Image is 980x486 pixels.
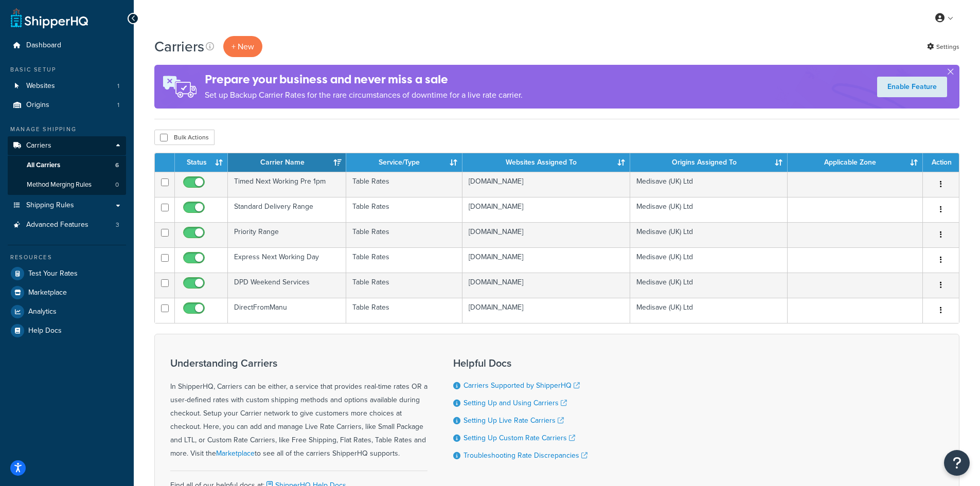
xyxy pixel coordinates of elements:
a: Setting Up and Using Carriers [464,398,567,408]
span: Test Your Rates [28,269,78,278]
a: Enable Feature [877,77,947,97]
span: 0 [115,181,119,189]
li: Websites [8,77,126,96]
li: Carriers [8,136,126,195]
div: Basic Setup [8,65,126,74]
a: Setting Up Custom Rate Carriers [464,433,575,443]
h4: Prepare your business and never miss a sale [205,71,523,88]
h3: Helpful Docs [453,357,587,369]
td: Standard Delivery Range [228,197,346,222]
span: Help Docs [28,327,62,335]
span: 1 [117,101,119,110]
a: ShipperHQ Home [11,8,88,28]
th: Websites Assigned To: activate to sort column ascending [462,153,631,172]
li: Origins [8,96,126,115]
td: Timed Next Working Pre 1pm [228,172,346,197]
span: Method Merging Rules [27,181,92,189]
span: 1 [117,82,119,91]
a: All Carriers 6 [8,156,126,175]
li: All Carriers [8,156,126,175]
a: Shipping Rules [8,196,126,215]
td: Table Rates [346,247,462,273]
a: Dashboard [8,36,126,55]
span: Origins [26,101,49,110]
th: Status: activate to sort column ascending [175,153,228,172]
h1: Carriers [154,37,204,57]
td: Table Rates [346,273,462,298]
th: Origins Assigned To: activate to sort column ascending [630,153,787,172]
a: Troubleshooting Rate Discrepancies [464,450,587,461]
span: All Carriers [27,161,60,170]
td: Medisave (UK) Ltd [630,273,787,298]
span: Carriers [26,141,51,150]
td: Medisave (UK) Ltd [630,298,787,323]
td: [DOMAIN_NAME] [462,172,631,197]
td: Priority Range [228,222,346,247]
div: Resources [8,253,126,262]
span: Dashboard [26,41,61,50]
td: [DOMAIN_NAME] [462,247,631,273]
li: Advanced Features [8,215,126,235]
li: Method Merging Rules [8,175,126,194]
td: Table Rates [346,172,462,197]
a: Method Merging Rules 0 [8,175,126,194]
a: Test Your Rates [8,264,126,283]
span: Shipping Rules [26,201,74,210]
a: Carriers [8,136,126,155]
button: + New [223,36,262,57]
td: Medisave (UK) Ltd [630,197,787,222]
th: Service/Type: activate to sort column ascending [346,153,462,172]
td: [DOMAIN_NAME] [462,197,631,222]
h3: Understanding Carriers [170,357,427,369]
th: Carrier Name: activate to sort column ascending [228,153,346,172]
a: Analytics [8,302,126,321]
td: Table Rates [346,197,462,222]
a: Origins 1 [8,96,126,115]
span: Websites [26,82,55,91]
span: Marketplace [28,289,67,297]
span: 6 [115,161,119,170]
a: Advanced Features 3 [8,215,126,235]
span: Analytics [28,308,57,316]
th: Applicable Zone: activate to sort column ascending [788,153,923,172]
a: Carriers Supported by ShipperHQ [464,380,580,391]
td: Table Rates [346,298,462,323]
a: Help Docs [8,321,126,340]
span: 3 [116,221,119,229]
a: Setting Up Live Rate Carriers [464,415,564,426]
a: Marketplace [8,283,126,302]
td: Table Rates [346,222,462,247]
td: Medisave (UK) Ltd [630,247,787,273]
td: DirectFromManu [228,298,346,323]
a: Settings [927,40,959,54]
button: Open Resource Center [944,450,970,476]
div: Manage Shipping [8,125,126,134]
td: Medisave (UK) Ltd [630,172,787,197]
td: Express Next Working Day [228,247,346,273]
span: Advanced Features [26,221,88,229]
td: [DOMAIN_NAME] [462,298,631,323]
td: [DOMAIN_NAME] [462,273,631,298]
a: Websites 1 [8,77,126,96]
button: Bulk Actions [154,130,215,145]
th: Action [923,153,959,172]
td: [DOMAIN_NAME] [462,222,631,247]
a: Marketplace [216,448,255,459]
td: Medisave (UK) Ltd [630,222,787,247]
p: Set up Backup Carrier Rates for the rare circumstances of downtime for a live rate carrier. [205,88,523,102]
img: ad-rules-rateshop-fe6ec290ccb7230408bd80ed9643f0289d75e0ffd9eb532fc0e269fcd187b520.png [154,65,205,109]
td: DPD Weekend Services [228,273,346,298]
div: In ShipperHQ, Carriers can be either, a service that provides real-time rates OR a user-defined r... [170,357,427,460]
